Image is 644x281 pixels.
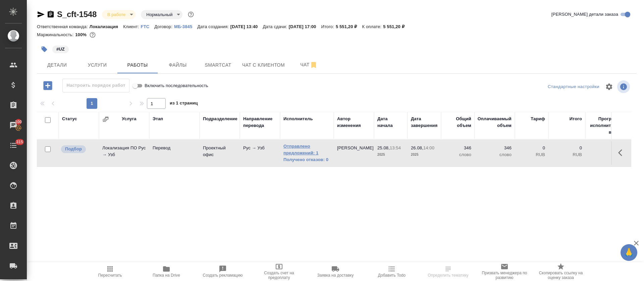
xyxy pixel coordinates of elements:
[589,116,619,136] div: Прогресс исполнителя в SC
[153,116,163,122] div: Этап
[255,271,303,280] span: Создать счет на предоплату
[444,145,471,151] p: 346
[546,82,601,92] div: split button
[90,24,123,29] p: Локализация
[141,23,155,29] a: FTC
[170,99,198,109] span: из 1 страниц
[601,79,617,95] span: Настроить таблицу
[122,116,136,122] div: Услуга
[47,10,55,18] button: Скопировать ссылку
[411,145,423,150] p: 26.08,
[531,116,545,122] div: Тариф
[141,24,155,29] p: FTC
[240,141,280,165] td: Рус → Узб
[518,151,545,158] p: RUB
[243,116,277,129] div: Направление перевода
[411,151,438,158] p: 2025
[478,116,512,129] div: Оплачиваемый объем
[623,245,635,260] span: 🙏
[102,10,136,19] div: В работе
[321,24,335,29] p: Итого:
[57,10,97,19] a: S_cft-1548
[153,273,180,278] span: Папка на Drive
[2,117,25,134] a: 100
[377,145,390,150] p: 25.08,
[141,10,182,19] div: В работе
[186,10,195,19] button: Доп статусы указывают на важность/срочность заказа
[41,61,73,69] span: Детали
[283,116,313,122] div: Исполнитель
[39,79,57,92] button: Добавить работу
[336,24,362,29] p: 5 551,20 ₽
[377,151,404,158] p: 2025
[99,141,149,165] td: Локализация ПО Рус → Узб
[614,145,630,161] button: Здесь прячутся важные кнопки
[65,146,82,152] p: Подбор
[476,262,533,281] button: Призвать менеджера по развитию
[242,61,285,69] span: Чат с клиентом
[420,262,476,281] button: Определить тематику
[123,24,141,29] p: Клиент:
[138,262,195,281] button: Папка на Drive
[102,116,109,123] button: Сгруппировать
[12,139,27,145] span: 315
[283,156,330,163] a: Получено отказов: 0
[551,11,618,18] span: [PERSON_NAME] детали заказа
[428,273,468,278] span: Определить тематику
[411,116,438,129] div: Дата завершения
[377,116,404,129] div: Дата начала
[480,271,529,280] span: Призвать менеджера по развитию
[317,273,354,278] span: Заявка на доставку
[203,273,243,278] span: Создать рекламацию
[56,46,65,53] p: #UZ
[378,273,406,278] span: Добавить Todo
[518,145,545,151] p: 0
[621,244,637,261] button: 🙏
[337,116,371,129] div: Автор изменения
[145,82,208,89] span: Включить последовательность
[383,24,410,29] p: 5 551,20 ₽
[310,61,318,69] svg: Отписаться
[37,10,45,18] button: Скопировать ссылку для ЯМессенджера
[362,24,383,29] p: К оплате:
[144,12,174,17] button: Нормальный
[334,141,374,165] td: [PERSON_NAME]
[98,273,122,278] span: Пересчитать
[37,42,52,57] button: Добавить тэг
[251,262,307,281] button: Создать счет на предоплату
[153,145,196,151] p: Перевод
[423,145,434,150] p: 14:00
[81,61,113,69] span: Услуги
[390,145,401,150] p: 13:54
[11,119,26,125] span: 100
[197,24,230,29] p: Дата создания:
[37,24,90,29] p: Ответственная команда:
[121,61,154,69] span: Работы
[154,24,174,29] p: Договор:
[533,262,589,281] button: Скопировать ссылку на оценку заказа
[307,262,364,281] button: Заявка на доставку
[289,24,321,29] p: [DATE] 17:00
[364,262,420,281] button: Добавить Todo
[570,116,582,122] div: Итого
[230,24,263,29] p: [DATE] 13:40
[82,262,138,281] button: Пересчитать
[195,262,251,281] button: Создать рекламацию
[174,24,197,29] p: МБ-3845
[75,32,88,37] p: 100%
[2,137,25,154] a: 315
[478,151,512,158] p: слово
[105,12,127,17] button: В работе
[552,151,582,158] p: RUB
[203,116,237,122] div: Подразделение
[60,145,96,154] div: Можно подбирать исполнителей
[88,30,97,39] button: 0.00 RUB;
[200,141,240,165] td: Проектный офис
[263,24,288,29] p: Дата сдачи:
[283,143,330,156] a: Отправлено предложений: 1
[478,145,512,151] p: 346
[162,61,194,69] span: Файлы
[202,61,234,69] span: Smartcat
[444,116,471,129] div: Общий объем
[552,145,582,151] p: 0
